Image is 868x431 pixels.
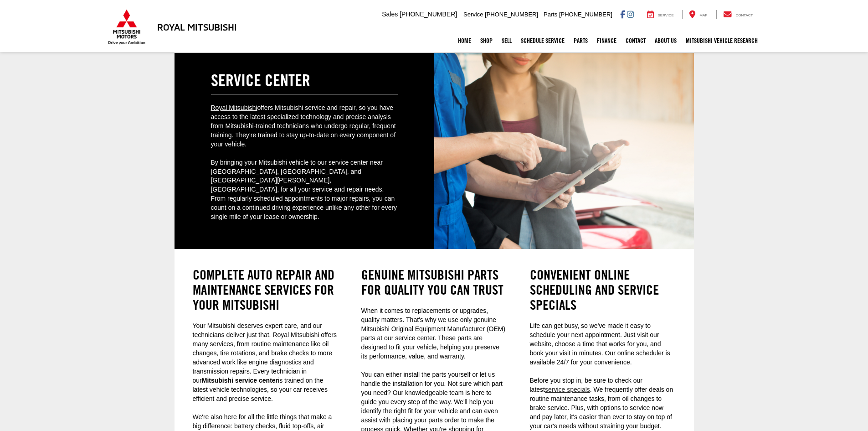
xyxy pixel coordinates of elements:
[716,10,760,19] a: Contact
[476,29,497,52] a: Shop
[382,10,398,18] span: Sales
[569,29,592,52] a: Parts: Opens in a new tab
[592,29,621,52] a: Finance
[434,53,694,249] img: Service Center
[530,267,676,312] h2: Convenient Online Scheduling and Service Specials
[463,11,483,18] span: Service
[361,306,507,361] p: When it comes to replacements or upgrades, quality matters. That's why we use only genuine Mitsub...
[530,376,676,431] p: Before you stop in, be sure to check our latest . We frequently offer deals on routine maintenanc...
[497,29,516,52] a: Sell
[658,13,674,17] span: Service
[627,10,634,18] a: Instagram: Click to visit our Instagram page
[516,29,569,52] a: Schedule Service: Opens in a new tab
[620,10,625,18] a: Facebook: Click to visit our Facebook page
[193,267,339,312] h2: Complete Auto Repair and Maintenance Services for Your Mitsubishi
[545,386,590,393] a: service specials
[211,71,398,89] h1: Service Center
[157,22,237,32] h3: Royal Mitsubishi
[530,322,676,367] p: Life can get busy, so we've made it easy to schedule your next appointment. Just visit our websit...
[211,158,398,222] p: By bringing your Mitsubishi vehicle to our service center near [GEOGRAPHIC_DATA], [GEOGRAPHIC_DAT...
[621,29,650,52] a: Contact
[559,11,612,18] span: [PHONE_NUMBER]
[650,29,681,52] a: About Us
[211,104,398,149] p: offers Mitsubishi service and repair, so you have access to the latest specialized technology and...
[544,11,557,18] span: Parts
[735,13,753,17] span: Contact
[211,104,257,111] a: Royal Mitsubishi
[485,11,538,18] span: [PHONE_NUMBER]
[640,10,681,19] a: Service
[682,10,714,19] a: Map
[681,29,762,52] a: Mitsubishi Vehicle Research
[699,13,707,17] span: Map
[400,10,457,18] span: [PHONE_NUMBER]
[453,29,476,52] a: Home
[193,322,339,404] p: Your Mitsubishi deserves expert care, and our technicians deliver just that. Royal Mitsubishi off...
[202,377,278,384] strong: Mitsubishi service center
[106,9,147,45] img: Mitsubishi
[361,267,507,297] h2: Genuine Mitsubishi Parts for Quality You Can Trust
